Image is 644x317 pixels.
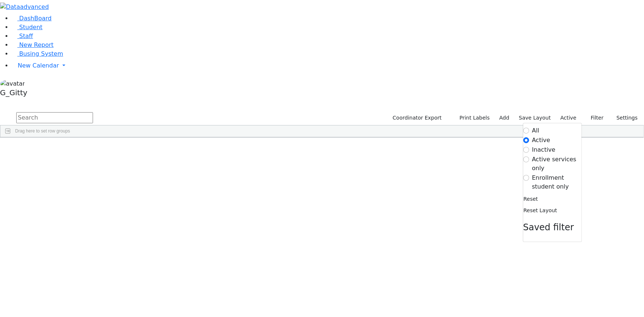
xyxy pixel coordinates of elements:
label: All [532,126,540,135]
span: Drag here to set row groups [15,128,70,134]
span: DashBoard [19,15,52,22]
span: Saved filter [523,222,574,232]
span: Student [19,24,42,31]
input: Active [523,137,529,143]
a: Staff [12,32,33,39]
label: Enrollment student only [532,173,582,191]
input: Search [16,112,93,123]
label: Active [557,112,580,124]
label: Inactive [532,145,556,154]
a: New Calendar [12,58,644,73]
span: Staff [19,32,33,39]
span: New Calendar [18,62,59,69]
button: Settings [607,112,641,124]
input: Enrollment student only [523,175,529,181]
a: Busing System [12,50,63,57]
button: Coordinator Export [388,112,445,124]
input: All [523,128,529,134]
label: Active [532,136,551,145]
span: Busing System [19,50,63,57]
a: Student [12,24,42,31]
input: Inactive [523,147,529,153]
button: Save Layout [516,112,554,124]
button: Filter [581,112,607,124]
button: Reset Layout [523,205,558,216]
button: Print Labels [451,112,493,124]
button: Reset [523,193,538,205]
a: DashBoard [12,15,52,22]
a: Add [496,112,513,124]
div: Settings [523,123,582,242]
input: Active services only [523,156,529,162]
label: Active services only [532,155,582,173]
span: New Report [19,41,54,48]
a: New Report [12,41,54,48]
